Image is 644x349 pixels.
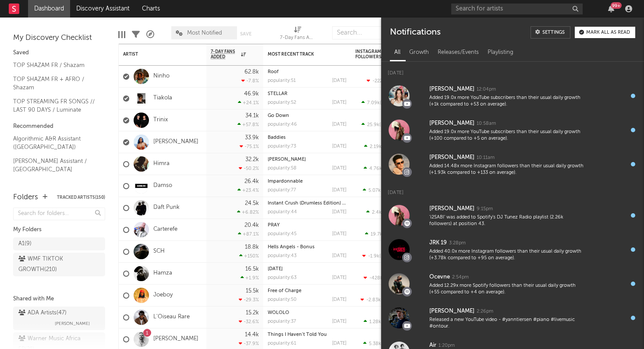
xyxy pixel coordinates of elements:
a: Hamza [153,270,172,277]
a: TOP SHAZAM FR / Shazam [13,60,96,70]
a: Tiakola [153,95,172,102]
div: [DATE] [381,181,644,198]
div: Mark all as read [586,30,630,35]
div: Hells Angels - Bonus [268,245,347,250]
div: ( ) [361,100,399,106]
div: Instant Crush (Drumless Edition) (feat. Julian Casablancas) [268,201,347,206]
div: Folders [13,192,38,203]
div: Roof [268,70,347,74]
div: 2:26pm [477,308,493,315]
span: 25.9k [367,123,379,127]
div: 14.4k [245,332,259,338]
a: [PERSON_NAME]10:11amAdded 14.48x more Instagram followers than their usual daily growth (+1.93k c... [381,147,644,181]
div: ( ) [362,253,399,259]
div: Filters [132,22,140,47]
div: Edit Columns [118,22,125,47]
div: popularity: 45 [268,232,297,236]
div: ( ) [367,78,399,84]
div: +24.1 % [238,100,259,106]
div: Playlisting [483,45,518,60]
span: 5.38k [369,342,381,346]
a: WOLOLO [268,310,289,315]
a: Joeboy [153,292,173,299]
div: +23.4 % [237,187,259,193]
button: Mark all as read [575,27,635,38]
div: [DATE] [332,341,347,346]
div: 99 + [611,2,622,9]
div: Go Down [268,113,347,118]
div: [DATE] [332,144,347,149]
div: +1.9 % [241,275,259,281]
div: ( ) [364,275,399,281]
a: Instant Crush (Drumless Edition) (feat. [PERSON_NAME]) [268,201,394,206]
a: Ocevne2:54pmAdded 12.29x more Spotify followers than their usual daily growth (+55 compared to +4... [381,267,644,301]
span: -1.9k [368,254,379,259]
div: My Discovery Checklist [13,33,105,43]
span: -428 [369,276,380,281]
div: 20.4k [244,222,259,228]
a: WMF TIKTOK GROWTH(210) [13,253,105,276]
div: 3:28pm [449,240,466,247]
div: [DATE] [332,275,347,280]
div: [PERSON_NAME] [429,84,474,95]
div: Added 19.0x more YouTube subscribers than their usual daily growth (+1k compared to +53 on average). [429,95,584,108]
div: -29.3 % [239,297,259,303]
div: [DATE] [332,122,347,127]
div: Releases/Events [433,45,483,60]
div: Added 14.48x more Instagram followers than their usual daily growth (+1.93k compared to +133 on a... [429,163,584,176]
div: 2:54pm [452,274,469,281]
div: STELLAR [268,92,347,96]
div: Ocevne [429,272,450,282]
div: popularity: 52 [268,100,296,105]
div: [DATE] [332,188,347,193]
div: WOLOLO [268,310,347,315]
div: 26.4k [244,179,259,184]
div: Baddies [268,135,347,140]
div: JRK 19 [429,238,447,248]
a: [PERSON_NAME]10:58amAdded 19.0x more YouTube subscribers than their usual daily growth (+100 comp... [381,113,644,147]
div: All [390,45,405,60]
a: ADA Artists(47)[PERSON_NAME] [13,307,105,330]
div: 34.1k [245,113,259,119]
span: 7.09k [367,101,380,106]
span: [PERSON_NAME] [55,318,90,329]
div: -75.1 % [240,144,259,149]
a: Things I Haven’t Told You [268,332,327,337]
div: Shared with Me [13,294,105,304]
a: TOP STREAMING FR SONGS // LAST 90 DAYS / Luminate [13,97,96,115]
a: [PERSON_NAME]12:04pmAdded 19.0x more YouTube subscribers than their usual daily growth (+1k compa... [381,79,644,113]
div: [DATE] [332,210,347,215]
a: Ninho [153,73,170,80]
a: Baddies [268,135,286,140]
input: Search... [332,26,398,39]
span: 19.7k [371,232,382,237]
div: -32.6 % [239,319,259,324]
div: Added 40.0x more Instagram followers than their usual daily growth (+3.78k compared to +95 on ave... [429,248,584,262]
div: popularity: 50 [268,297,297,302]
div: 46.9k [244,91,259,97]
span: +68.3 % [381,123,398,127]
div: Things I Haven’t Told You [268,332,347,337]
a: SCH [153,248,165,255]
div: Recommended [13,121,105,132]
button: Tracked Artists(150) [57,195,105,200]
a: Free of Charge [268,289,301,293]
div: My Folders [13,225,105,235]
div: popularity: 51 [268,78,296,83]
a: STELLAR [268,92,287,96]
div: [PERSON_NAME] [429,118,474,129]
div: ( ) [364,166,399,171]
div: YESTERDAY [268,267,347,271]
div: 7-Day Fans Added (7-Day Fans Added) [280,22,315,47]
div: +87.1 % [238,231,259,237]
div: [DATE] [332,254,347,258]
div: Added 12.29x more Spotify followers than their usual daily growth (+55 compared to +4 on average). [429,282,584,296]
div: Instagram Followers [355,49,386,60]
div: 24.5k [245,201,259,206]
div: popularity: 63 [268,275,297,280]
div: 9:15pm [477,206,493,212]
div: +150 % [239,253,259,259]
div: +6.82 % [237,209,259,215]
div: 10:11am [477,155,495,161]
div: ( ) [363,187,399,193]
